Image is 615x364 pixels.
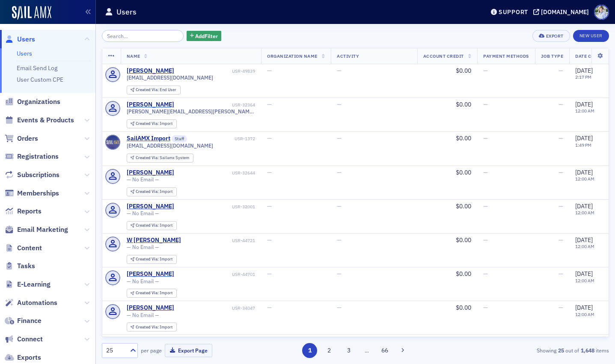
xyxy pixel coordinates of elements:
a: Users [17,50,32,57]
div: Created Via: Import [127,255,177,264]
time: 12:00 AM [575,210,594,216]
span: — No Email — [127,278,159,284]
span: Connect [17,334,43,344]
a: Email Marketing [5,225,68,234]
a: [PERSON_NAME] [127,270,174,278]
span: — [267,304,272,311]
span: $0.00 [456,202,471,210]
span: Users [17,35,35,44]
a: Memberships [5,189,59,198]
span: — [267,169,272,176]
span: [DATE] [575,270,593,278]
div: Support [499,8,528,16]
button: Export [532,30,570,42]
span: — [483,134,488,142]
span: E-Learning [17,280,51,289]
span: Subscriptions [17,170,59,180]
span: — [337,67,342,74]
span: Automations [17,298,57,308]
span: Content [17,243,42,253]
label: per page [141,346,162,354]
a: Finance [5,316,42,326]
a: W [PERSON_NAME] [127,237,181,244]
a: Organizations [5,97,60,107]
span: — [267,270,272,278]
span: Created Via : [136,256,160,262]
a: Content [5,243,42,253]
span: [DATE] [575,134,593,142]
span: Memberships [17,189,59,198]
a: User Custom CPE [17,76,63,83]
span: [DATE] [575,202,593,210]
a: New User [573,30,609,42]
span: Exports [17,353,41,362]
div: USR-49839 [175,68,255,74]
span: — [559,270,563,278]
a: Tasks [5,261,35,271]
strong: 25 [556,346,565,354]
span: [PERSON_NAME][EMAIL_ADDRESS][PERSON_NAME][DOMAIN_NAME] [127,108,256,115]
span: Name [127,53,140,59]
div: Created Via: Sailamx System [127,154,193,163]
a: [PERSON_NAME] [127,169,174,177]
span: Created Via : [136,324,160,330]
span: [DATE] [575,67,593,74]
div: Showing out of items [446,346,609,354]
span: $0.00 [456,134,471,142]
span: — No Email — [127,210,159,216]
input: Search… [102,30,184,42]
span: … [361,346,373,354]
a: [PERSON_NAME] [127,101,174,109]
span: — [483,101,488,108]
a: Registrations [5,152,59,161]
span: — [483,202,488,210]
span: — [337,202,342,210]
div: Import [136,121,172,126]
span: [EMAIL_ADDRESS][DOMAIN_NAME] [127,142,213,149]
a: Exports [5,353,41,362]
span: Orders [17,134,38,143]
span: Account Credit [423,53,464,59]
span: — [267,202,272,210]
div: Created Via: Import [127,221,177,230]
div: SailAMX Import [127,135,170,142]
time: 12:00 AM [575,108,594,114]
button: 2 [322,343,337,358]
div: USR-44701 [175,272,255,277]
span: Job Type [541,53,563,59]
span: — [337,304,342,311]
span: — [559,202,563,210]
a: [PERSON_NAME] [127,304,174,312]
button: 1 [302,343,317,358]
span: [DATE] [575,236,593,244]
span: — [483,270,488,278]
span: $0.00 [456,67,471,74]
span: $0.00 [456,270,471,278]
span: $0.00 [456,236,471,244]
div: Import [136,291,172,296]
span: — [267,134,272,142]
a: Orders [5,134,38,143]
span: Registrations [17,152,59,161]
span: Activity [337,53,359,59]
span: [DATE] [575,304,593,311]
div: Import [136,189,172,194]
button: [DOMAIN_NAME] [533,9,592,15]
div: [PERSON_NAME] [127,67,174,75]
span: — [337,169,342,176]
span: — No Email — [127,176,159,183]
a: E-Learning [5,280,51,289]
span: Events & Products [17,115,74,125]
div: Created Via: Import [127,187,177,196]
div: [PERSON_NAME] [127,203,174,210]
span: — [267,101,272,108]
span: — [337,101,342,108]
div: Created Via: End User [127,86,181,95]
div: USR-34047 [175,305,255,311]
div: Created Via: Import [127,289,177,298]
time: 12:00 AM [575,243,594,249]
span: Profile [594,5,609,20]
div: USR-1372 [189,136,256,142]
div: USR-32364 [175,102,255,108]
